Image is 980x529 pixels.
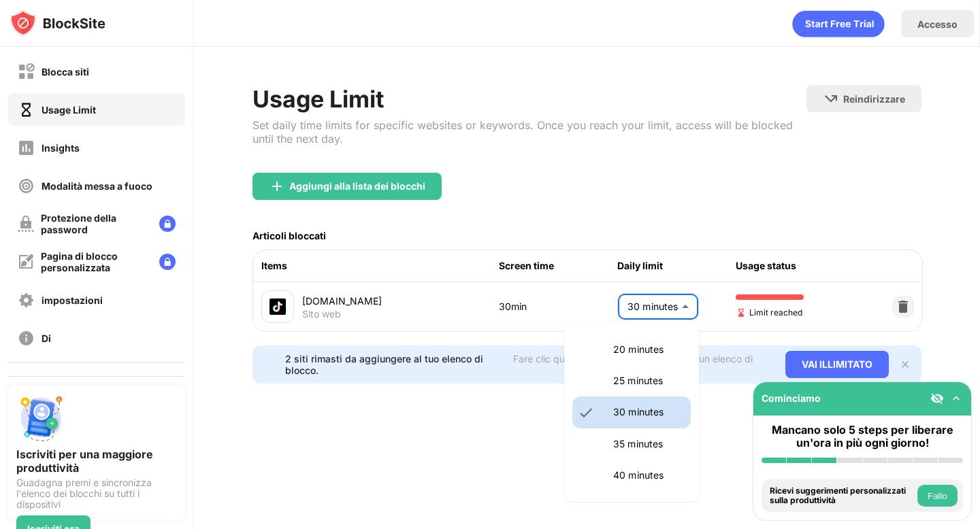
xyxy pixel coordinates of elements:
p: 20 minutes [613,342,683,357]
p: 45 minutes [613,500,683,515]
p: 40 minutes [613,468,683,483]
p: 30 minutes [613,405,683,420]
p: 25 minutes [613,373,683,388]
p: 35 minutes [613,437,683,451]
